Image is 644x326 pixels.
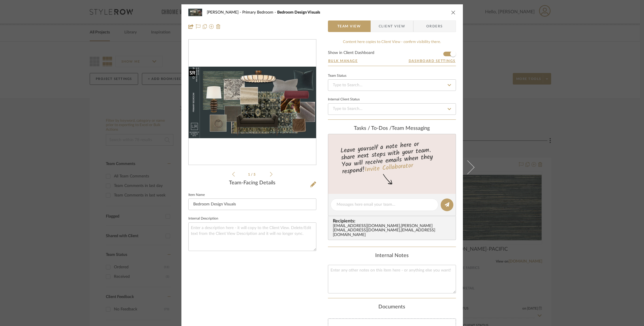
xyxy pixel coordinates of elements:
img: Remove from project [216,24,221,29]
span: Client View [379,20,405,32]
div: [EMAIL_ADDRESS][DOMAIN_NAME] , [PERSON_NAME][EMAIL_ADDRESS][DOMAIN_NAME] , [EMAIL_ADDRESS][DOMAIN... [333,224,453,238]
button: Bulk Manage [328,58,358,63]
div: Content here copies to Client View - confirm visibility there. [328,39,456,45]
span: Recipients: [333,218,453,224]
div: Team Status [328,74,346,77]
input: Type to Search… [328,79,456,91]
div: Internal Notes [328,253,456,259]
span: Primary Bedroom [242,10,277,14]
label: Item Name [188,194,205,196]
span: Tasks / To-Dos / [354,126,392,131]
span: / [251,173,254,176]
img: 27f957d6-539e-44a9-90b9-948c6c3cae31_436x436.jpg [189,67,316,138]
div: Internal Client Status [328,98,360,101]
div: team Messaging [328,125,456,132]
span: Bedroom Design Visuals [277,10,320,14]
span: [PERSON_NAME] [207,10,242,14]
input: Enter Item Name [188,198,316,210]
span: 1 [248,173,251,176]
div: 0 [189,40,316,165]
div: Documents [328,304,456,310]
span: Orders [420,20,449,32]
input: Type to Search… [328,103,456,115]
div: Team-Facing Details [188,180,316,186]
button: Dashboard Settings [408,58,456,63]
button: close [451,10,456,15]
div: Leave yourself a note here or share next steps with your team. You will receive emails when they ... [327,138,457,177]
label: Internal Description [188,217,218,220]
span: Team View [337,20,361,32]
img: 27f957d6-539e-44a9-90b9-948c6c3cae31_48x40.jpg [188,7,202,18]
a: Invite Collaborator [364,161,413,175]
span: 5 [254,173,256,176]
